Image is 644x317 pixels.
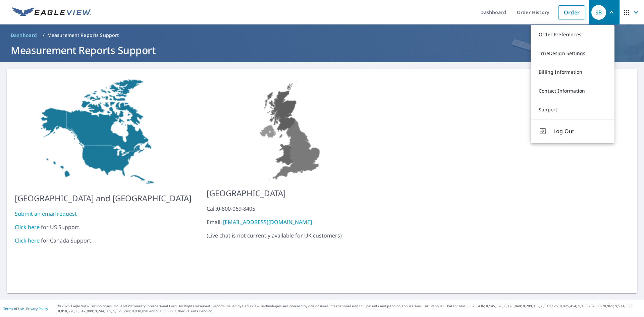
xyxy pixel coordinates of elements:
p: | [3,307,48,311]
a: Dashboard [8,30,40,41]
a: Privacy Policy [26,306,48,311]
span: Log Out [553,127,606,135]
p: ( Live chat is not currently available for UK customers ) [207,205,375,240]
a: Submit an email request [15,210,77,217]
nav: breadcrumb [8,30,636,41]
p: [GEOGRAPHIC_DATA] and [GEOGRAPHIC_DATA] [15,192,192,204]
p: [GEOGRAPHIC_DATA] [207,187,375,199]
a: Billing Information [531,63,614,82]
span: Dashboard [11,32,37,39]
a: Click here [15,237,40,244]
div: Email: [207,218,375,226]
a: Support [531,100,614,119]
a: Contact Information [531,82,614,100]
button: Log Out [531,119,614,143]
a: Order Preferences [531,25,614,44]
img: US-MAP [15,77,192,187]
div: for Canada Support. [15,236,192,245]
img: US-MAP [207,77,375,182]
a: Click here [15,223,40,231]
p: © 2025 Eagle View Technologies, Inc. and Pictometry International Corp. All Rights Reserved. Repo... [58,304,641,314]
img: EV Logo [12,7,91,17]
p: Measurement Reports Support [47,32,119,39]
h1: Measurement Reports Support [8,43,636,57]
div: SB [591,5,606,20]
div: Call: 0-800-069-8405 [207,205,375,213]
li: / [43,31,45,39]
a: Terms of Use [3,306,24,311]
a: [EMAIL_ADDRESS][DOMAIN_NAME] [223,218,312,226]
div: for US Support. [15,223,192,231]
a: Order [558,5,585,19]
a: TrueDesign Settings [531,44,614,63]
